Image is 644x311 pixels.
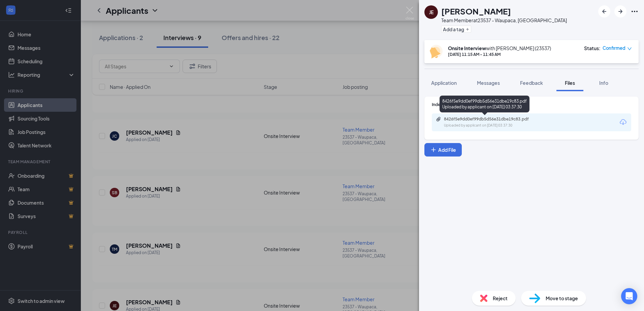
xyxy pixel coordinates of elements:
h1: [PERSON_NAME] [441,5,511,17]
span: Application [431,80,457,86]
svg: ArrowRight [616,7,624,15]
div: 8426f5e9dd0ef99db5d56e31dbe19c83.pdf [444,116,538,122]
svg: Plus [430,146,437,153]
span: Confirmed [603,45,625,51]
div: 8426f5e9dd0ef99db5d56e31dbe19c83.pdf Uploaded by applicant on [DATE] 03:37:30 [440,96,529,112]
span: Messages [477,80,500,86]
span: Info [599,80,608,86]
div: Open Intercom Messenger [621,288,637,304]
svg: Ellipses [631,7,639,15]
svg: ArrowLeftNew [600,7,608,15]
div: with [PERSON_NAME] (23537) [448,45,551,51]
a: Paperclip8426f5e9dd0ef99db5d56e31dbe19c83.pdfUploaded by applicant on [DATE] 03:37:30 [436,116,545,128]
button: PlusAdd a tag [441,26,471,33]
svg: Download [619,118,627,126]
span: Files [565,80,575,86]
div: Status : [584,45,601,51]
span: down [627,46,632,51]
div: Uploaded by applicant on [DATE] 03:37:30 [444,123,545,128]
span: Feedback [520,80,543,86]
div: [DATE] 11:15 AM - 11:45 AM [448,51,551,57]
div: JE [429,9,433,15]
button: ArrowLeftNew [598,5,610,18]
svg: Plus [465,27,470,31]
button: ArrowRight [614,5,626,18]
button: Add FilePlus [424,143,462,157]
div: Indeed Resume [432,102,631,107]
svg: Paperclip [436,116,441,122]
b: Onsite Interview [448,45,486,51]
span: Reject [493,295,508,302]
div: Team Member at 23537 - Waupaca, [GEOGRAPHIC_DATA] [441,17,567,24]
span: Move to stage [546,295,578,302]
